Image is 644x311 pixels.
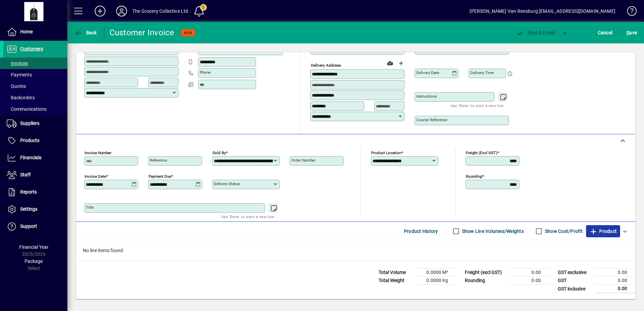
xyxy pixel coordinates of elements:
[596,27,614,39] button: Cancel
[598,27,613,38] span: Cancel
[461,269,509,277] td: Freight (excl GST)
[586,225,620,237] button: Product
[20,138,39,143] span: Products
[513,27,558,39] button: Post & Email
[461,228,524,235] label: Show Line Volumes/Weights
[595,269,635,277] td: 0.00
[20,206,37,212] span: Settings
[89,5,111,17] button: Add
[416,70,439,75] mat-label: Delivery date
[74,30,97,35] span: Back
[25,258,43,264] span: Package
[461,277,509,285] td: Rounding
[375,269,416,277] td: Total Volume
[109,27,174,38] div: Customer Invoice
[20,189,37,195] span: Reports
[554,269,595,277] td: GST exclusive
[76,240,635,261] div: No line items found
[7,106,46,112] span: Communications
[416,117,447,122] mat-label: Courier Reference
[466,174,482,179] mat-label: Rounding
[401,225,441,237] button: Product History
[3,69,67,80] a: Payments
[86,205,94,210] mat-label: Title
[200,70,211,75] mat-label: Phone
[3,149,67,166] a: Financials
[554,285,595,293] td: GST inclusive
[7,72,32,77] span: Payments
[416,269,456,277] td: 0.0000 M³
[622,1,636,23] a: Knowledge Base
[20,155,41,160] span: Financials
[3,167,67,183] a: Staff
[7,61,28,66] span: Invoices
[7,95,35,100] span: Backorders
[509,269,549,277] td: 0.00
[20,29,33,34] span: Home
[3,24,67,40] a: Home
[375,277,416,285] td: Total Weight
[470,70,494,75] mat-label: Delivery time
[3,103,67,115] a: Communications
[395,58,406,69] button: Choose address
[149,174,171,179] mat-label: Payment due
[404,226,438,237] span: Product History
[470,6,615,16] div: [PERSON_NAME] Van Rensburg [EMAIL_ADDRESS][DOMAIN_NAME]
[3,184,67,201] a: Reports
[516,30,555,35] span: ost & Email
[85,174,106,179] mat-label: Invoice date
[544,228,583,235] label: Show Cost/Profit
[626,27,637,38] span: ave
[385,58,395,68] a: View on map
[20,120,39,126] span: Suppliers
[3,218,67,235] a: Support
[595,277,635,285] td: 0.00
[85,150,111,155] mat-label: Invoice number
[20,223,37,229] span: Support
[589,226,617,237] span: Product
[509,277,549,285] td: 0.00
[73,27,99,39] button: Back
[291,158,316,163] mat-label: Order number
[626,30,629,35] span: S
[451,102,504,109] mat-hint: Use 'Enter' to start a new line
[3,201,67,218] a: Settings
[3,132,67,149] a: Products
[20,172,31,177] span: Staff
[19,244,49,250] span: Financial Year
[184,31,192,35] span: NEW
[554,277,595,285] td: GST
[150,158,167,163] mat-label: Reference
[416,94,437,99] mat-label: Instructions
[111,5,132,17] button: Profile
[416,277,456,285] td: 0.0000 Kg
[7,83,26,89] span: Quotes
[3,92,67,103] a: Backorders
[3,115,67,132] a: Suppliers
[595,285,635,293] td: 0.00
[213,150,226,155] mat-label: Sold by
[625,27,639,39] button: Save
[221,213,274,220] mat-hint: Use 'Enter' to start a new line
[67,27,104,39] app-page-header-button: Back
[466,150,497,155] mat-label: Freight (excl GST)
[132,6,188,16] div: The Grocery Collective Ltd
[371,150,401,155] mat-label: Product location
[528,30,531,35] span: P
[20,46,43,51] span: Customers
[3,58,67,69] a: Invoices
[214,181,240,186] mat-label: Delivery status
[3,80,67,92] a: Quotes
